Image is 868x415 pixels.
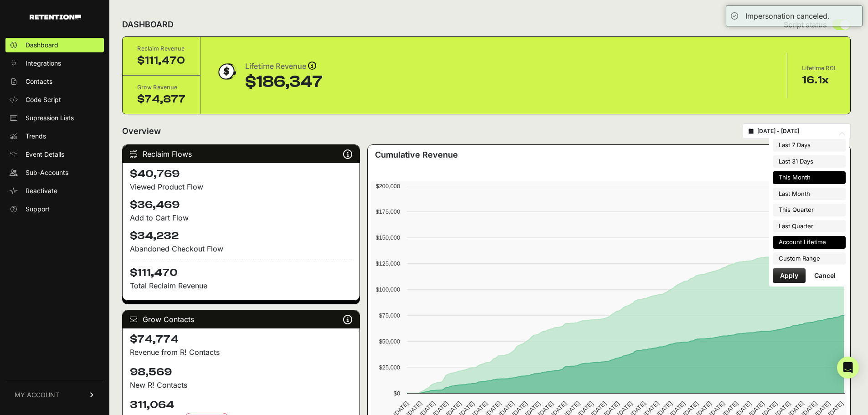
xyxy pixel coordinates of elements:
text: $125,000 [376,260,400,267]
a: MY ACCOUNT [5,381,104,409]
span: Code Script [26,95,61,104]
p: Revenue from R! Contacts [130,347,352,358]
span: Supression Lists [26,113,74,123]
a: Trends [5,129,104,143]
text: $25,000 [379,364,400,371]
li: Last Quarter [773,220,846,233]
a: Dashboard [5,38,104,52]
span: Integrations [26,59,61,68]
h4: $111,470 [130,260,352,280]
div: Reclaim Revenue [137,44,185,53]
div: Lifetime Revenue [245,60,323,73]
span: Dashboard [26,41,58,50]
h4: 98,569 [130,365,352,379]
div: $74,877 [137,92,185,107]
a: Integrations [5,56,104,71]
div: $186,347 [245,73,323,91]
span: Event Details [26,150,64,159]
div: Impersonation canceled. [745,10,830,21]
div: $111,470 [137,53,185,68]
a: Supression Lists [5,111,104,125]
span: MY ACCOUNT [15,390,59,400]
li: Last 7 Days [773,139,846,152]
button: Apply [773,268,806,283]
div: Abandoned Checkout Flow [130,243,352,254]
img: dollar-coin-05c43ed7efb7bc0c12610022525b4bbbb207c7efeef5aecc26f025e68dcafac9.png [215,60,238,83]
h2: DASHBOARD [122,18,174,31]
h4: $74,774 [130,332,352,347]
text: $50,000 [379,338,400,345]
span: Trends [26,132,46,141]
a: Support [5,202,104,216]
text: $200,000 [376,183,400,190]
span: Support [26,205,50,214]
p: New R! Contacts [130,379,352,390]
h2: Overview [122,125,161,138]
li: This Month [773,171,846,184]
text: $100,000 [376,286,400,293]
span: Sub-Accounts [26,168,68,177]
text: $150,000 [376,234,400,241]
h4: $36,469 [130,198,352,212]
p: Total Reclaim Revenue [130,280,352,291]
a: Sub-Accounts [5,165,104,180]
img: Retention.com [30,15,81,20]
li: This Quarter [773,204,846,216]
text: $75,000 [379,312,400,319]
h4: $40,769 [130,167,352,181]
li: Account Lifetime [773,236,846,249]
li: Last Month [773,188,846,200]
div: Grow Contacts [123,310,360,328]
a: Contacts [5,74,104,89]
span: Reactivate [26,186,57,195]
text: $0 [394,390,400,397]
div: Lifetime ROI [802,64,836,73]
div: Add to Cart Flow [130,212,352,223]
h4: $34,232 [130,229,352,243]
span: Contacts [26,77,52,86]
div: 16.1x [802,73,836,87]
a: Code Script [5,92,104,107]
div: Reclaim Flows [123,145,360,163]
text: $175,000 [376,208,400,215]
h3: Cumulative Revenue [375,149,458,161]
div: Open Intercom Messenger [837,357,859,379]
li: Last 31 Days [773,155,846,168]
a: Event Details [5,147,104,162]
button: Cancel [807,268,843,283]
h4: 311,064 [130,398,352,412]
li: Custom Range [773,252,846,265]
div: Grow Revenue [137,83,185,92]
div: Viewed Product Flow [130,181,352,192]
a: Reactivate [5,184,104,198]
